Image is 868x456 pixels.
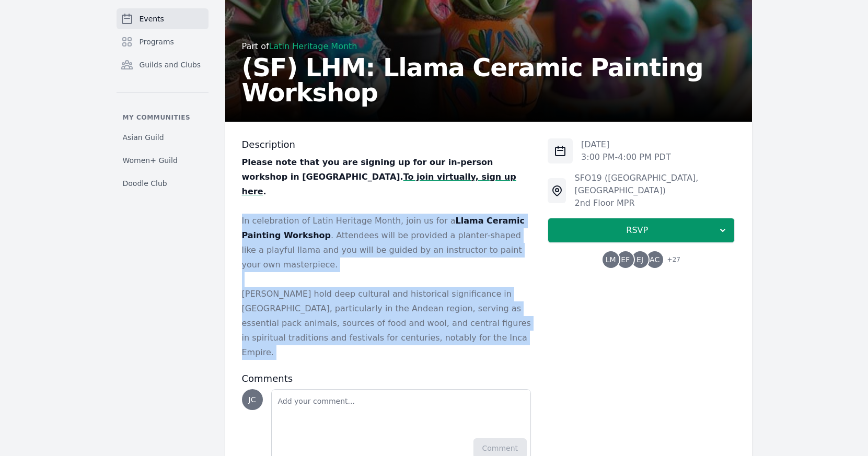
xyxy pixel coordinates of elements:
[557,224,717,237] span: RSVP
[661,253,680,268] span: + 27
[242,157,493,182] strong: Please note that you are signing up for our in-person workshop in [GEOGRAPHIC_DATA].
[140,60,201,70] span: Guilds and Clubs
[140,37,174,47] span: Programs
[263,186,266,196] strong: .
[650,256,659,263] span: AC
[117,8,209,29] a: Events
[269,41,357,51] a: Latin Heritage Month
[581,138,671,151] p: [DATE]
[242,372,531,385] h3: Comments
[574,172,735,197] div: SFO19 ([GEOGRAPHIC_DATA], [GEOGRAPHIC_DATA])
[117,113,209,122] p: My communities
[123,155,178,166] span: Women+ Guild
[574,197,735,209] div: 2nd Floor MPR
[242,138,531,151] h3: Description
[242,287,531,360] p: [PERSON_NAME] hold deep cultural and historical significance in [GEOGRAPHIC_DATA], particularly i...
[242,55,735,105] h2: (SF) LHM: Llama Ceramic Painting Workshop
[117,128,209,147] a: Asian Guild
[548,218,735,243] button: RSVP
[621,256,630,263] span: EF
[123,132,164,143] span: Asian Guild
[117,8,209,193] nav: Sidebar
[242,40,735,53] div: Part of
[249,396,256,403] span: JC
[117,174,209,193] a: Doodle Club
[606,256,616,263] span: LM
[636,256,643,263] span: EJ
[581,151,671,163] p: 3:00 PM - 4:00 PM PDT
[117,31,209,52] a: Programs
[117,151,209,170] a: Women+ Guild
[140,14,164,24] span: Events
[117,54,209,75] a: Guilds and Clubs
[123,178,167,189] span: Doodle Club
[242,214,531,272] p: In celebration of Latin Heritage Month, join us for a . Attendees will be provided a planter-shap...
